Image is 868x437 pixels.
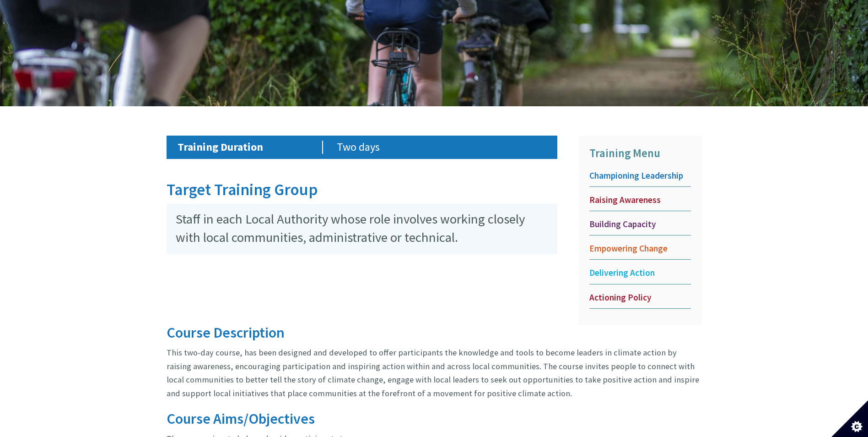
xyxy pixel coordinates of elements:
[167,325,702,341] h3: Course Description
[589,218,691,235] a: Building Capacity
[589,170,691,187] a: Championing Leadership
[167,411,565,427] h3: Course Aims/Objectives
[167,181,557,199] h2: Target Training Group
[589,194,691,211] a: Raising Awareness
[589,292,691,303] span: Actioning Policy
[178,140,263,154] strong: Training Duration
[589,218,691,230] span: Building Capacity
[589,194,691,206] span: Raising Awareness
[589,267,691,284] a: Delivering Action
[589,144,691,163] p: Training Menu
[337,141,546,154] p: Two days
[167,347,699,398] font: This two-day course, has been designed and developed to offer participants the knowledge and tool...
[589,292,691,309] a: Actioning Policy
[167,204,557,254] p: Staff in each Local Authority whose role involves working closely with local communities, adminis...
[589,170,691,181] span: Championing Leadership
[589,267,691,279] span: Delivering Action
[589,243,691,260] a: Empowering Change
[589,243,691,254] span: Empowering Change
[831,400,868,437] button: Set cookie preferences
